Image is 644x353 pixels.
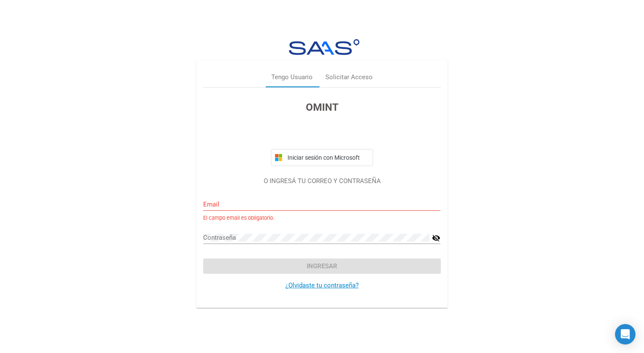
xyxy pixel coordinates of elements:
span: Iniciar sesión con Microsoft [286,154,369,161]
span: Ingresar [307,262,337,270]
div: Tengo Usuario [271,72,313,82]
a: ¿Olvidaste tu contraseña? [285,281,359,289]
p: O INGRESÁ TU CORREO Y CONTRASEÑA [203,176,440,186]
button: Iniciar sesión con Microsoft [271,149,373,166]
mat-icon: visibility_off [432,233,440,243]
button: Ingresar [203,258,440,274]
div: Solicitar Acceso [325,72,373,82]
iframe: Botón Iniciar sesión con Google [267,124,377,143]
small: El campo email es obligatorio. [203,214,274,222]
h3: OMINT [203,100,440,115]
div: Open Intercom Messenger [615,324,635,344]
